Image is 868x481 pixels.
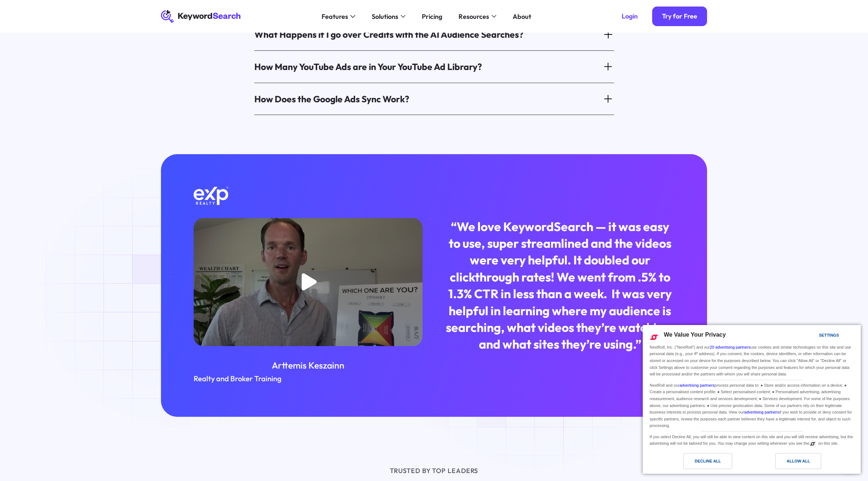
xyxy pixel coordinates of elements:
div: TRUSTED BY TOP LEADERS [238,466,630,476]
a: About [508,10,536,23]
div: NextRoll, Inc. ("NextRoll") and our use cookies and similar technologies on this site and use per... [648,343,855,378]
img: Exp Realty [194,187,228,205]
a: advertising partners [679,383,715,387]
div: Features [322,12,348,21]
div: Arttemis Keszainn [194,359,423,371]
a: open lightbox [194,218,423,346]
div: Solutions [372,12,398,21]
a: advertising partners [744,410,779,414]
div: Allow All [787,457,810,465]
div: Realty and Broker Training [194,373,423,385]
div: Pricing [422,12,442,21]
div: Login [622,12,638,21]
div: NextRoll and our process personal data to: ● Store and/or access information on a device; ● Creat... [648,380,855,430]
a: Try for Free [652,7,707,26]
div: If you select Decline All, you will still be able to view content on this site and you will still... [648,432,855,448]
div: Resources [459,12,489,21]
div: How Does the Google Ads Sync Work? [254,93,409,105]
div: Settings [819,331,839,339]
a: Login [612,7,647,26]
a: Decline All [647,453,752,473]
a: Settings [806,329,824,343]
div: What Happens if I go over Credits with the AI Audience Searches? [254,28,523,41]
div: Decline All [695,457,721,465]
span: We Value Your Privacy [664,332,726,338]
div: Try for Free [662,12,697,21]
a: Allow All [752,453,856,473]
div: “We love KeywordSearch — it was easy to use, super streamlined and the videos were very helpful. ... [445,218,674,353]
div: About [513,12,531,21]
a: Pricing [417,10,447,23]
a: 20 advertising partners [710,345,751,349]
div: How Many YouTube Ads are in Your YouTube Ad Library? [254,61,482,73]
